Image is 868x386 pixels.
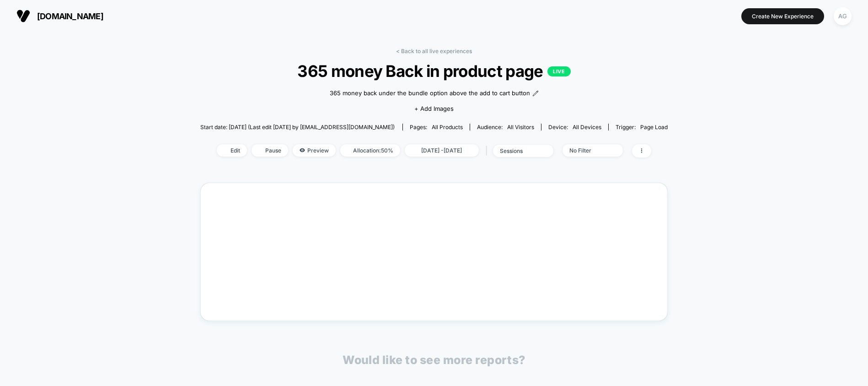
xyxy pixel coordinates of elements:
button: Create New Experience [741,8,824,24]
span: All Visitors [507,124,534,130]
button: AG [831,7,854,26]
span: 365 money back under the bundle option above the add to cart button [330,89,530,98]
p: Would like to see more reports? [343,353,525,367]
span: 365 money Back in product page [224,61,644,81]
div: sessions [500,147,536,154]
p: LIVE [547,66,570,76]
span: [DOMAIN_NAME] [37,11,103,21]
span: Allocation: 50% [340,144,400,157]
div: Pages: [410,124,463,130]
span: Preview [293,144,336,157]
span: Start date: [DATE] (Last edit [DATE] by [EMAIL_ADDRESS][DOMAIN_NAME]) [200,124,395,130]
button: [DOMAIN_NAME] [14,9,106,23]
span: [DATE] - [DATE] [405,144,479,157]
span: Edit [217,144,247,157]
div: Trigger: [616,124,668,130]
span: | [483,144,493,158]
span: + Add Images [414,105,454,112]
div: AG [834,7,852,25]
a: < Back to all live experiences [396,48,472,54]
span: Pause [252,144,288,157]
span: Device: [541,124,608,130]
span: all products [432,124,463,130]
div: Audience: [477,124,534,130]
span: Page Load [640,124,668,130]
div: No Filter [569,147,606,154]
img: Visually logo [16,9,30,23]
span: all devices [573,124,601,130]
